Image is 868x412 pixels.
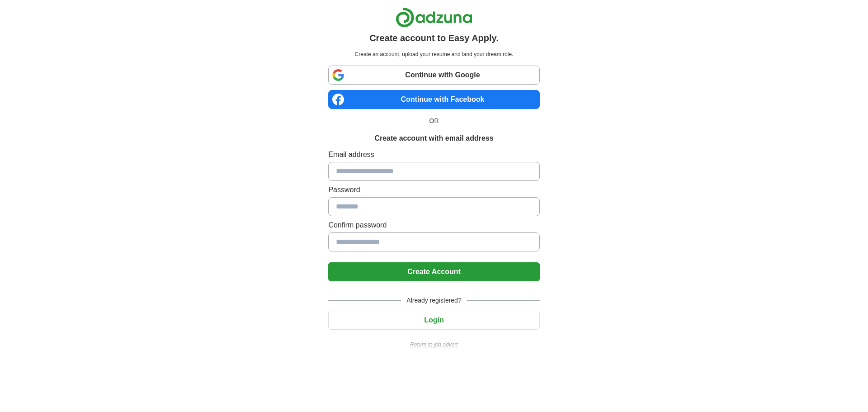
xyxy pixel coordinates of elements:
img: Adzuna logo [396,7,472,28]
span: Already registered? [401,296,467,305]
button: Create Account [328,262,539,281]
a: Continue with Google [328,66,539,85]
a: Login [328,316,539,324]
span: OR [424,116,444,126]
button: Login [328,311,539,330]
h1: Create account with email address [374,133,493,144]
label: Password [328,185,539,195]
a: Continue with Facebook [328,90,539,109]
label: Confirm password [328,220,539,231]
h1: Create account to Easy Apply. [369,31,499,45]
p: Create an account, upload your resume and land your dream role. [330,50,538,58]
label: Email address [328,149,539,160]
a: Return to job advert [328,341,539,349]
